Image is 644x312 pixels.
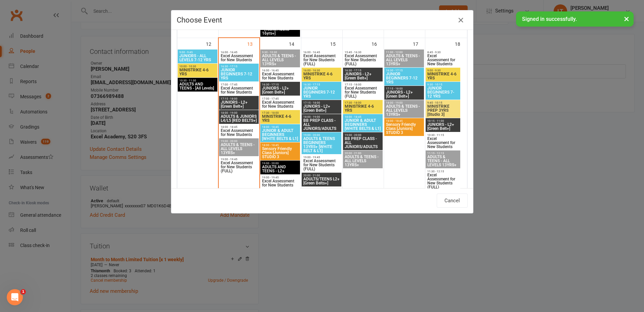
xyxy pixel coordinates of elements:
span: ADULTS & TEENS - ALL LEVELS 13YRS+ [427,155,459,167]
span: 19:00 - 20:00 [220,140,257,143]
span: 19:00 - 19:45 [303,156,340,159]
span: ADULTS & TEENS - ALL LEVELS 13YRS+ [262,54,299,66]
span: ADULTS/TEENS L2+ [Green Belts+] [303,177,340,185]
span: 19:00 - 20:00 [303,134,340,137]
span: 17:15 - 18:00 [344,83,381,86]
span: 17:15 - 18:00 [220,97,257,100]
span: 19:00 - 19:45 [220,158,257,161]
div: 12 [206,38,218,49]
span: ADULTS & TEENS - ALL LEVELS 13YRS+ [386,104,423,116]
div: 13 [247,38,259,49]
span: 18:00 - 18:45 [262,144,299,147]
span: 10:15 - 11:00 [427,119,459,123]
span: Sensory Friendly Class [Juniors] STUDIO 3 [262,147,299,159]
span: Excel Assessment for New Students (FULL) [344,54,381,66]
span: ADULTS & TEENS - ALL LEVELS 13YRS+ [220,143,257,155]
span: 17:00 - 17:45 [262,97,299,100]
span: JUNIORS - L2+ [Green Belt+] [427,123,459,131]
span: 18:00 - 18:45 [344,115,381,118]
span: 17:30 - 18:00 [262,111,299,114]
span: ADULTS & TEENS BEGINNERS 13YRS+ [WHITE BELT & L1] [303,137,340,153]
span: ADULTS AND TEENS - L2+ [262,165,299,173]
span: JUNIOR & ADULT BEGINNERS [WHITE BELTS & L1] [262,129,299,141]
span: ADULTS & JUNIORS L4/L5 [RED BELTS+] [220,114,257,123]
span: MINISTRIKE 4-6 YRS [303,72,340,80]
span: 10:30 - 11:30 [179,79,216,82]
span: 9:45 - 10:15 [427,101,459,104]
span: JUNIORS - L2+ [Green Belt+] [344,72,381,80]
span: Excel Assessment for New Students [220,129,257,137]
div: 14 [289,38,301,49]
span: JUNIOR BEGINNERS 7-12 YRS [427,86,459,98]
span: JUNIORS - L2+ [Green Belt+] [262,86,299,94]
span: 10:00 - 10:30 [179,65,216,68]
span: MINISTRIKE 4-6 YRS [344,104,381,112]
span: 18:00 - 18:45 [386,119,423,123]
span: 18:00 - 19:00 [220,111,257,114]
span: 19:00 - 19:45 [262,176,299,179]
span: 19:00 - 20:00 [344,134,381,137]
span: JUNIORS - ALL LEVELS 7-12 YRS [179,54,216,62]
span: Excel Assessment for New Students [220,86,257,94]
div: 15 [330,38,342,49]
span: JUNIOR & ADULT BEGINNERS [WHITE BELTS & L1] [344,118,381,131]
span: 16:30 - 17:15 [386,69,423,72]
span: Sensory Friendly Class [Juniors] STUDIO 3 [386,123,423,135]
span: 16:30 - 17:15 [344,69,381,72]
span: BB PREP CLASS - ALL JUNIORS/ADULTS [344,137,381,149]
span: MINISTRIKE 4-6 YRS [427,72,459,80]
span: 17:30 - 18:00 [344,101,381,104]
span: 17:15 - 18:00 [303,101,340,104]
span: Excel Assessment for New Students [427,137,459,149]
span: 11:15 - 12:15 [427,152,459,155]
iframe: Intercom live chat [7,289,23,305]
span: 16:30 - 17:15 [262,83,299,86]
span: Signed in successfully. [522,16,577,22]
span: Excel Assessment for New Students [262,179,299,187]
span: 9:30 - 10:15 [427,83,459,86]
span: 9:00 - 9:45 [179,51,216,54]
span: JUNIOR BEGINNERS 7-12 YRS [220,68,257,80]
span: Excel Assessment for New Students [427,54,459,66]
span: 20:00 - 21:00 [303,174,340,177]
span: 16:00 - 16:30 [303,69,340,72]
span: 11:00 - 12:00 [386,51,423,54]
span: 16:00 - 16:45 [262,69,299,72]
div: 17 [413,38,425,49]
span: 17:00 - 17:45 [220,83,257,86]
span: 18:00 - 18:45 [262,126,299,129]
span: ADULTS & TEENS - ALL LEVELS 13YRS+ [386,54,423,66]
div: 16 [372,38,384,49]
span: JUNIORS - L2+ [Green Belt+] [220,100,257,108]
span: JUNIOR BEGINNERS 7-12 YRS [303,86,340,98]
span: 15:45 - 16:30 [344,51,381,54]
span: ADULTS AND TEENS - [All Levels] [179,82,216,90]
span: 9:30 - 10:30 [262,51,299,54]
span: 17:15 - 18:00 [386,87,423,90]
span: MINISTRIKE 4-6 YRS [262,114,299,123]
span: Excel Assessment for New Students (FULL) [220,161,257,173]
span: 19:00 - 20:00 [262,162,299,165]
span: 18:00 - 18:45 [220,126,257,129]
button: Cancel [437,194,468,208]
span: JUNIOR BEGINNERS 7-12 YRS [386,72,423,84]
span: Excel Assessment for New Students (FULL) [303,159,340,171]
span: JUNIORS - L2+ [Green Belt+] [386,90,423,98]
span: Excel Assessment for New Students [262,100,299,108]
span: 16:00 - 16:45 [303,51,340,54]
span: MINISTRIKE PREP 3YRS [Studio 3] [427,104,459,116]
span: Excel Assessment for New Students (FULL) [427,173,459,189]
span: 20:00 - 21:00 [344,152,381,155]
span: 16:00 - 16:45 [220,51,257,54]
button: × [620,11,633,26]
span: 16:30 - 17:15 [303,83,340,86]
span: Excel Assessment for New Students (FULL) [344,86,381,98]
span: Excel Assessment for New Students [220,54,257,62]
span: BB PREP CLASS - ALL JUNIORS/ADULTS [303,118,340,131]
span: 18:00 - 19:00 [303,115,340,118]
span: 11:30 - 12:15 [427,170,459,173]
span: MINISTRIKE 4-6 YRS [179,68,216,76]
span: 18:00 - 19:00 [386,101,423,104]
span: 8:45 - 9:30 [427,51,459,54]
span: 9:00 - 9:30 [427,69,459,72]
